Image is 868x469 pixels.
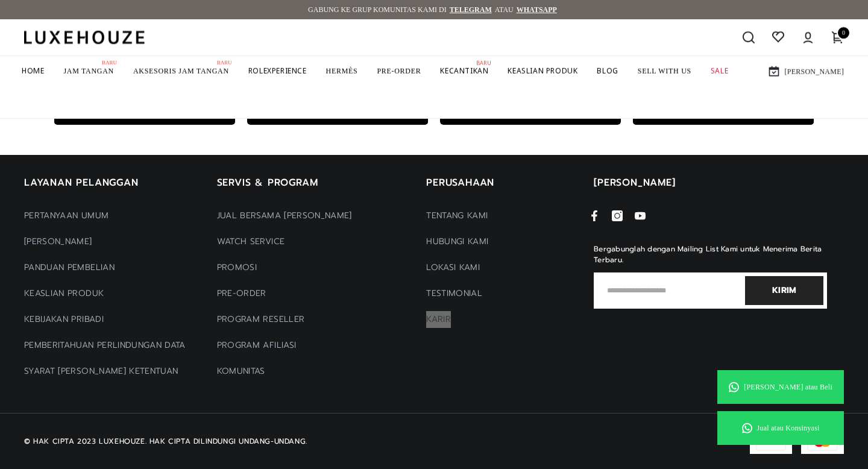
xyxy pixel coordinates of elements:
h2: Perusahaan [426,176,576,189]
span: Keaslian Produk [24,287,104,300]
a: HERMÈS [316,56,368,87]
span: JAM TANGAN [63,67,114,75]
span: BLOG [597,66,618,76]
span: Hubungi kami [426,235,488,248]
a: AKSESORIS JAM TANGAN Baru [124,56,239,87]
span: [PERSON_NAME] [24,235,92,248]
span: Testimonial [426,287,482,300]
small: © HAK CIPTA 2023 LUXEHOUZE. HAK CIPTA DILINDUNGI UNDANG-UNDANG. [24,436,307,447]
span: HOME [22,66,44,76]
span: Tentang kami [426,209,488,222]
span: Lokasi Kami [426,261,480,274]
a: [PERSON_NAME] [24,233,92,250]
a: Hubungi kami [426,233,488,250]
a: Whatsapp [517,4,560,15]
span: AKSESORIS JAM TANGAN [133,67,229,75]
span: ROLEXPERIENCE [248,66,307,76]
div: GABUNG KE GRUP KOMUNITAS KAMI DI atau [57,1,811,18]
a: JAM TANGAN Baru [54,56,124,87]
span: Baru [473,58,495,68]
a: Pre-Order [217,285,266,302]
a: Tentang kami [426,207,488,224]
a: Kebijakan Pribadi [24,311,104,328]
span: HERMÈS [326,67,358,75]
span: Komunitas [217,365,265,377]
span: Jual Bersama [PERSON_NAME] [217,209,352,222]
span: Watch Service [217,235,285,248]
span: KECANTIKAN [440,66,488,76]
span: Baru [213,58,236,68]
a: Cart [831,31,844,44]
span: PRE-ORDER [377,67,421,75]
span: Baru [98,58,121,68]
a: [PERSON_NAME] [768,66,844,78]
a: Lokasi Kami [426,259,480,276]
p: [PERSON_NAME] atau Beli [744,382,832,392]
a: Jual Bersama [PERSON_NAME] [217,207,352,224]
span: Program Afiliasi [217,339,297,351]
a: Wishlist [772,31,785,44]
span: Program Reseller [217,313,305,326]
a: Testimonial [426,285,482,302]
p: Jual atau Konsinyasi [757,423,820,433]
a: Search [743,31,755,44]
span: Pemberitahuan Perlindungan Data [24,339,186,351]
a: PRE-ORDER [367,56,430,87]
h2: Servis & Program [217,176,409,189]
a: Program Reseller [217,311,305,328]
a: HOME [12,56,54,87]
a: Jual atau Konsinyasi [717,411,844,445]
a: Karir [426,311,451,328]
span: Kebijakan Pribadi [24,313,104,326]
button: Kirim [745,276,823,305]
a: KEASLIAN PRODUK [498,56,587,87]
a: Keaslian Produk [24,285,104,302]
span: KEASLIAN PRODUK [508,66,577,76]
span: 0 [838,27,849,39]
a: Pemberitahuan Perlindungan Data [24,337,186,354]
a: Syarat [PERSON_NAME] Ketentuan [24,363,178,380]
a: Program Afiliasi [217,337,297,354]
span: Promosi [217,261,257,274]
a: Pertanyaan Umum [24,207,108,224]
a: SELL WITH US [628,56,701,87]
span: Pre-Order [217,287,266,300]
span: SELL WITH US [638,67,691,75]
h2: [PERSON_NAME] [594,176,827,189]
span: Karir [426,313,451,326]
a: KECANTIKANBaru [430,56,498,87]
a: Promosi [217,259,257,276]
span: Syarat [PERSON_NAME] Ketentuan [24,365,178,377]
a: ROLEXPERIENCE [239,56,316,87]
a: Panduan Pembelian [24,259,115,276]
a: SALE [701,56,738,86]
h2: Layanan Pelanggan [24,176,199,189]
span: Pertanyaan Umum [24,209,108,222]
div: Bergabunglah dengan Mailing List Kami untuk Menerima Berita Terbaru. [594,244,827,265]
a: Komunitas [217,363,265,380]
span: Panduan Pembelian [24,261,115,274]
a: [PERSON_NAME] atau Beli [717,370,844,404]
a: Telegram [450,4,495,15]
a: Watch Service [217,233,285,250]
summary: Cari [743,31,755,44]
a: BLOG [587,56,627,87]
span: SALE [711,66,728,76]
